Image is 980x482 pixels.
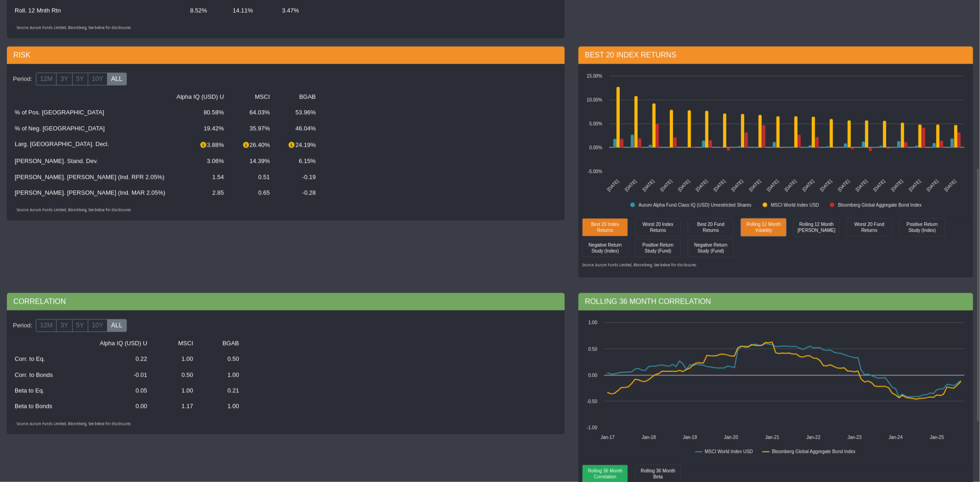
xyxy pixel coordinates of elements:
div: Positive Return Study (Fund) [635,239,681,257]
text: [DATE] [837,179,851,192]
td: Alpha IQ (USD) U [171,89,229,105]
text: [DATE] [731,179,744,192]
text: MSCI World Index USD [705,449,753,454]
td: Alpha IQ (USD) U [94,336,153,351]
td: 6.15% [275,153,321,169]
div: ROLLING 36 MONTH CORRELATION [578,293,973,310]
div: Worst 20 Index Returns [637,220,679,234]
label: 10Y [88,319,108,332]
div: Rolling 36 Month Correlation [584,467,626,480]
td: 1.54 [171,169,229,185]
td: 14.11% [213,3,259,18]
div: BEST 20 INDEX RETURNS [578,46,973,64]
td: % of Pos. [GEOGRAPHIC_DATA] [9,105,171,121]
div: Positive Return Study (Index) [901,220,943,234]
label: 12M [36,319,57,332]
td: 1.00 [153,352,198,367]
text: [DATE] [713,179,726,192]
td: 1.00 [198,367,244,383]
td: 46.04% [275,121,321,136]
text: [DATE] [926,179,940,192]
td: Larg. [GEOGRAPHIC_DATA]. Decl. [9,136,171,153]
td: 24.19% [275,136,321,153]
text: [DATE] [855,179,868,192]
text: 0.00 [589,373,598,378]
label: ALL [107,319,127,332]
text: Jan-24 [889,435,903,440]
text: -1.00 [587,425,597,430]
text: [DATE] [695,179,709,192]
td: BGAB [198,336,244,351]
div: Positive Return Study (Index) [899,218,945,236]
div: Worst 20 Fund Returns [849,220,890,234]
div: Worst 20 Index Returns [635,218,681,236]
td: Beta to Bonds [9,399,94,415]
td: 1.00 [198,399,244,415]
td: 0.05 [94,383,153,398]
td: 0.21 [198,383,244,398]
text: [DATE] [819,179,833,192]
td: 0.00 [94,399,153,415]
td: Roll. 12 Mnth Rtn [9,3,154,18]
td: MSCI [153,336,198,351]
div: Rolling 12 Month [PERSON_NAME] [796,220,837,234]
td: 3.06% [171,153,229,169]
div: Rolling 12 Month Volatility [741,218,787,236]
text: [DATE] [872,179,886,192]
td: 26.40% [229,136,275,153]
text: Jan-25 [930,435,944,440]
text: [DATE] [677,179,691,192]
text: [DATE] [908,179,922,192]
div: Period: [9,318,36,333]
td: 3.88% [171,136,229,153]
div: Rolling 12 Month Volatility [743,220,784,234]
text: 15.00% [587,73,602,78]
label: 10Y [88,73,108,85]
text: Bloomberg Global Aggregate Bond Index [772,449,856,454]
text: Jan-23 [848,435,862,440]
td: -0.01 [94,367,153,383]
td: 64.03% [229,105,275,121]
text: [DATE] [944,179,957,192]
label: ALL [107,73,127,85]
label: 5Y [72,319,88,332]
div: Negative Return Study (Index) [582,239,628,257]
text: Aurum Alpha Fund Class IQ (USD) Unrestricted Shares [639,202,752,207]
text: [DATE] [748,179,762,192]
td: [PERSON_NAME]. [PERSON_NAME] (Ind. RFR 2.05%) [9,169,171,185]
div: Rolling 36 Month Beta [637,467,679,480]
text: -5.00% [588,169,603,174]
div: Best 20 Fund Returns [688,218,734,236]
td: MSCI [229,89,275,105]
td: Corr. to Eq. [9,352,94,367]
text: [DATE] [624,179,638,192]
td: % of Neg. [GEOGRAPHIC_DATA] [9,121,171,136]
td: 8.52% [154,3,212,18]
text: 5.00% [589,121,602,126]
div: RISK [7,46,565,64]
div: Rolling 12 Month [PERSON_NAME] [793,218,839,236]
div: Best 20 Fund Returns [690,220,731,234]
div: Negative Return Study (Fund) [690,241,731,254]
div: Worst 20 Fund Returns [846,218,892,236]
td: 53.96% [275,105,321,121]
text: 10.00% [587,97,602,102]
p: Source: Aurum Funds Limited, Bloomberg, See below for disclosures [17,422,555,427]
td: 0.50 [198,352,244,367]
p: Source: Aurum Funds Limited, Bloomberg, See below for disclosures [582,263,969,268]
text: Jan-18 [642,435,656,440]
td: 0.51 [229,169,275,185]
td: 0.65 [229,185,275,201]
td: 80.58% [171,105,229,121]
td: -0.28 [275,185,321,201]
text: Jan-21 [765,435,780,440]
td: 0.50 [153,367,198,383]
td: Beta to Eq. [9,383,94,398]
label: 3Y [56,73,72,85]
td: -0.19 [275,169,321,185]
text: -0.50 [587,399,597,404]
text: 1.00 [589,320,598,325]
td: 35.97% [229,121,275,136]
td: BGAB [275,89,321,105]
text: Jan-17 [601,435,615,440]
